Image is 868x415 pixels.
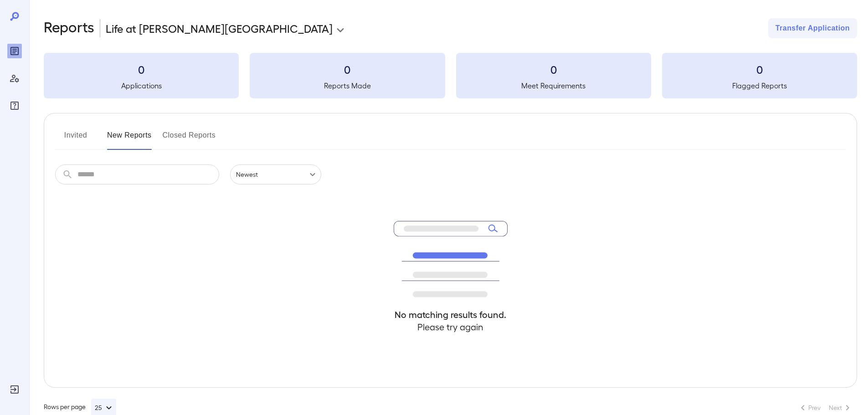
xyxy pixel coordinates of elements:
[768,18,857,38] button: Transfer Application
[163,128,216,150] button: Closed Reports
[107,128,152,150] button: New Reports
[44,80,239,91] h5: Applications
[44,18,94,38] h2: Reports
[7,71,22,86] div: Manage Users
[394,321,508,333] h4: Please try again
[44,53,857,98] summary: 0Applications0Reports Made0Meet Requirements0Flagged Reports
[7,98,22,113] div: FAQ
[394,308,508,321] h4: No matching results found.
[7,382,22,397] div: Log Out
[250,62,445,77] h3: 0
[55,128,96,150] button: Invited
[7,44,22,58] div: Reports
[662,62,857,77] h3: 0
[793,400,857,415] nav: pagination navigation
[456,62,651,77] h3: 0
[250,80,445,91] h5: Reports Made
[44,62,239,77] h3: 0
[230,164,321,184] div: Newest
[662,80,857,91] h5: Flagged Reports
[106,21,333,36] p: Life at [PERSON_NAME][GEOGRAPHIC_DATA]
[456,80,651,91] h5: Meet Requirements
